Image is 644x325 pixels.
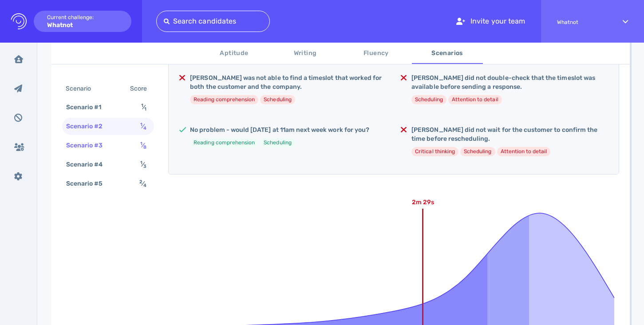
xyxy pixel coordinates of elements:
span: ⁄ [141,103,146,111]
h5: [PERSON_NAME] did not wait for the customer to confirm the time before rescheduling. [411,126,608,143]
span: ⁄ [140,161,146,168]
h5: [PERSON_NAME] was not able to find a timeslot that worked for both the customer and the company. [190,74,387,91]
span: Whatnot [557,19,607,25]
li: Scheduling [460,147,495,156]
h5: [PERSON_NAME] did not double-check that the timeslot was available before sending a response. [411,74,608,91]
span: Aptitude [204,48,265,59]
text: 2m 29s [412,198,434,206]
sup: 2 [139,179,142,185]
li: Attention to detail [448,95,502,104]
li: Attention to detail [497,147,551,156]
span: ⁄ [140,142,146,149]
div: Scenario #3 [64,139,114,152]
span: Scenarios [417,48,478,59]
li: Critical thinking [411,147,458,156]
sup: 1 [140,160,142,166]
sub: 8 [143,144,146,150]
div: Scenario #5 [64,177,114,190]
sup: 1 [140,141,142,147]
sup: 1 [141,103,143,108]
span: Writing [275,48,336,59]
li: Scheduling [260,138,295,147]
h5: No problem - would [DATE] at 11am next week work for you? [190,126,369,135]
li: Reading comprehension [190,95,258,104]
li: Scheduling [411,95,446,104]
div: Scenario #2 [64,120,114,133]
li: Reading comprehension [190,138,258,147]
sub: 3 [143,163,146,169]
li: Scheduling [260,95,295,104]
sub: 4 [143,125,146,131]
sub: 1 [144,106,146,112]
sub: 4 [143,182,146,188]
span: Fluency [346,48,407,59]
div: Scenario #4 [64,158,114,171]
span: ⁄ [139,180,146,187]
div: Scenario [64,82,102,95]
div: Score [128,82,152,95]
span: ⁄ [140,123,146,130]
div: Scenario #1 [64,101,112,114]
sup: 1 [140,122,142,127]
